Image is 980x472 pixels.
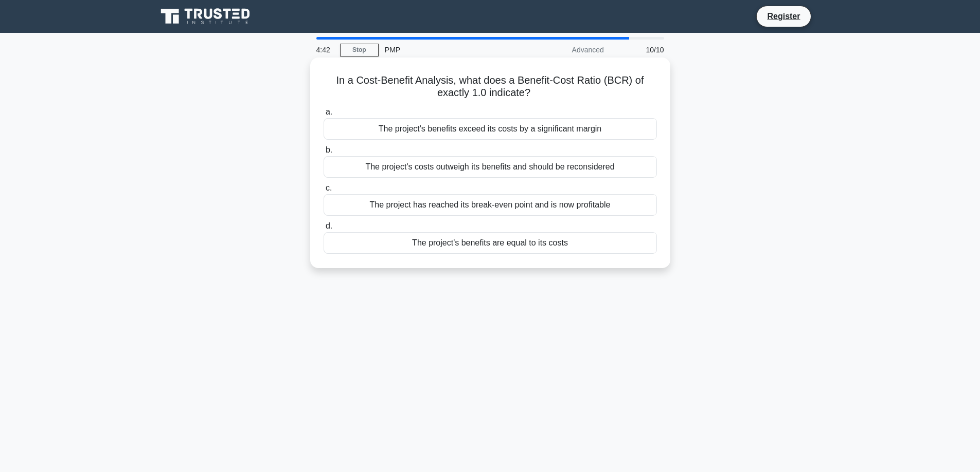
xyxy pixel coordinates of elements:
[379,40,520,60] div: PMP
[326,107,332,116] span: a.
[520,40,610,60] div: Advanced
[326,183,332,192] span: c.
[324,156,657,178] div: The project's costs outweigh its benefits and should be reconsidered
[323,74,658,100] h5: In a Cost-Benefit Analysis, what does a Benefit-Cost Ratio (BCR) of exactly 1.0 indicate?
[326,221,332,230] span: d.
[310,40,340,60] div: 4:42
[324,118,657,140] div: The project's benefits exceed its costs by a significant margin
[340,44,379,56] a: Stop
[324,194,657,216] div: The project has reached its break-even point and is now profitable
[761,10,806,23] a: Register
[610,40,670,60] div: 10/10
[326,145,332,154] span: b.
[324,232,657,254] div: The project's benefits are equal to its costs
